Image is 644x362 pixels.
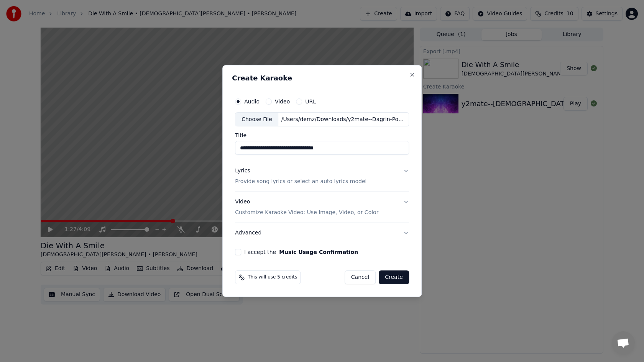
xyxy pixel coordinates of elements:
[244,99,260,104] label: Audio
[275,99,290,104] label: Video
[235,223,409,243] button: Advanced
[235,198,378,217] div: Video
[278,116,409,123] div: /Users/demz/Downloads/y2mate--Dagrin-Pon-pon-pon-Lyric-video.mp3
[305,99,316,104] label: URL
[379,270,409,284] button: Create
[345,270,376,284] button: Cancel
[235,133,409,138] label: Title
[235,113,278,126] div: Choose File
[248,274,297,280] span: This will use 5 credits
[232,75,412,82] h2: Create Karaoke
[279,249,358,255] button: I accept the
[235,209,378,216] p: Customize Karaoke Video: Use Image, Video, or Color
[244,249,358,255] label: I accept the
[235,167,250,175] div: Lyrics
[235,192,409,223] button: VideoCustomize Karaoke Video: Use Image, Video, or Color
[235,161,409,192] button: LyricsProvide song lyrics or select an auto lyrics model
[235,178,366,186] p: Provide song lyrics or select an auto lyrics model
